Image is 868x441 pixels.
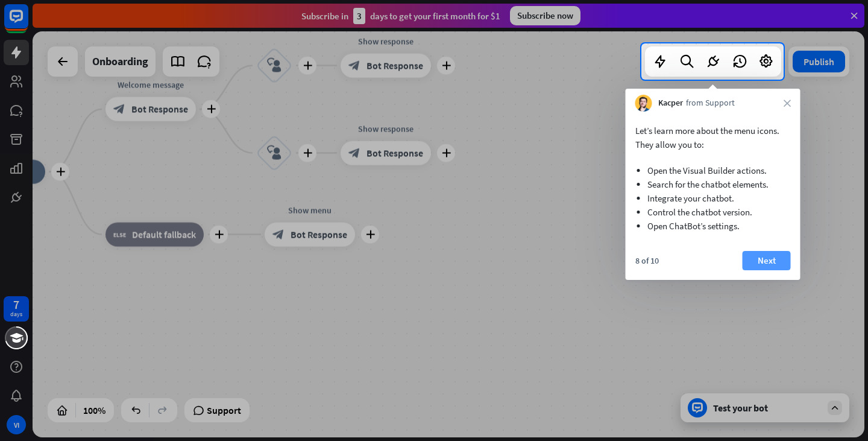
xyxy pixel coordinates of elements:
[658,97,683,109] span: Kacper
[647,191,779,205] li: Integrate your chatbot.
[647,219,779,233] li: Open ChatBot’s settings.
[635,124,791,151] p: Let’s learn more about the menu icons. They allow you to:
[647,163,779,177] li: Open the Visual Builder actions.
[784,100,791,107] i: close
[647,177,779,191] li: Search for the chatbot elements.
[635,255,659,266] div: 8 of 10
[743,251,791,270] button: Next
[647,205,779,219] li: Control the chatbot version.
[686,97,735,109] span: from Support
[10,5,46,41] button: Open LiveChat chat widget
